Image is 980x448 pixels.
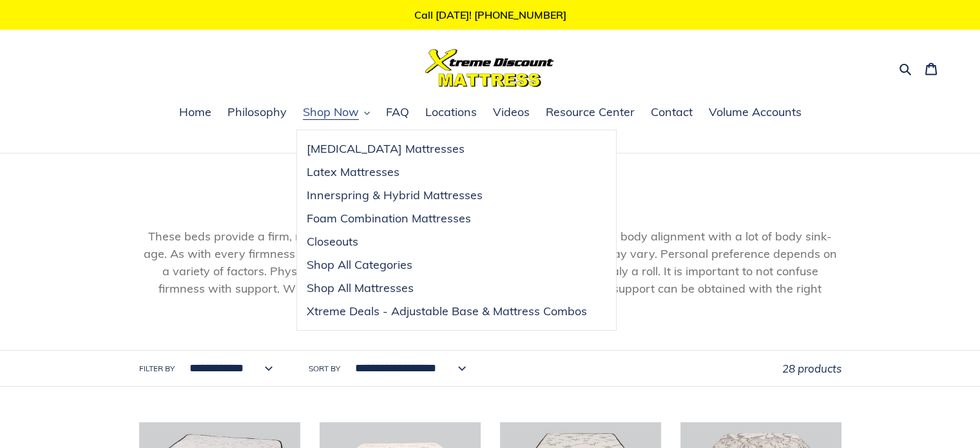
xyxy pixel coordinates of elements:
span: Shop All Mattresses [307,280,414,296]
span: Shop Now [303,104,359,120]
span: Latex Mattresses [307,164,399,180]
span: Resource Center [546,104,635,120]
a: Locations [419,103,483,122]
span: Locations [425,104,477,120]
a: FAQ [380,103,416,122]
span: FAQ [386,104,409,120]
span: Philosophy [227,104,287,120]
span: [MEDICAL_DATA] Mattresses [307,141,465,157]
a: Closeouts [297,230,597,253]
a: Shop All Mattresses [297,277,597,300]
span: Closeouts [307,234,358,249]
a: Innerspring & Hybrid Mattresses [297,184,597,207]
a: Home [173,103,218,122]
span: Volume Accounts [709,104,802,120]
a: Contact [644,103,699,122]
a: Philosophy [221,103,293,122]
span: Contact [651,104,693,120]
button: Shop Now [296,103,376,122]
a: Resource Center [539,103,641,122]
span: Shop All Categories [307,257,412,273]
a: Videos [486,103,536,122]
span: Home [179,104,211,120]
img: Xtreme Discount Mattress [425,49,554,87]
span: Innerspring & Hybrid Mattresses [307,188,483,203]
label: Sort by [309,363,340,375]
span: Videos [493,104,530,120]
a: Xtreme Deals - Adjustable Base & Mattress Combos [297,300,597,323]
span: 28 products [782,362,841,375]
a: Volume Accounts [702,103,808,122]
span: Foam Combination Mattresses [307,211,471,226]
a: Foam Combination Mattresses [297,207,597,230]
a: [MEDICAL_DATA] Mattresses [297,137,597,161]
a: Latex Mattresses [297,161,597,184]
label: Filter by [139,363,175,375]
a: Shop All Categories [297,253,597,277]
span: Xtreme Deals - Adjustable Base & Mattress Combos [307,304,587,319]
